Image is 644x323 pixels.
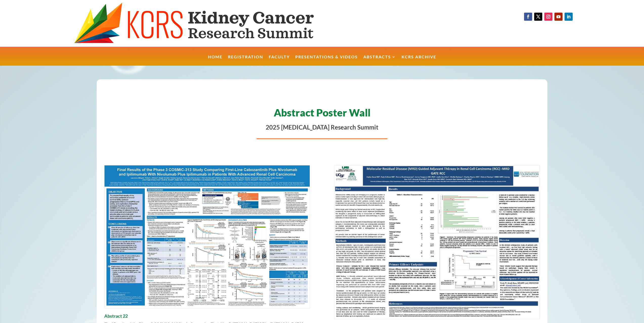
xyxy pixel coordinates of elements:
a: Faculty [269,55,290,66]
a: Presentations & Videos [295,55,358,66]
a: Abstracts [363,55,396,66]
h4: Abstract 22 [104,313,310,321]
a: Follow on Facebook [524,13,532,21]
img: KCRS generic logo wide [74,3,343,44]
a: Follow on Instagram [544,13,552,21]
a: Follow on X [534,13,542,21]
a: Follow on LinkedIn [565,13,573,21]
a: Registration [228,55,263,66]
a: Follow on Youtube [554,13,563,21]
a: KCRS Archive [402,55,436,66]
p: 2025 [MEDICAL_DATA] Research Summit [104,123,540,132]
a: Home [208,55,222,66]
h1: Abstract Poster Wall [104,105,540,123]
img: 23_Desai_Arpita [334,165,539,319]
img: 22_Albiges_Laurence [105,165,310,308]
